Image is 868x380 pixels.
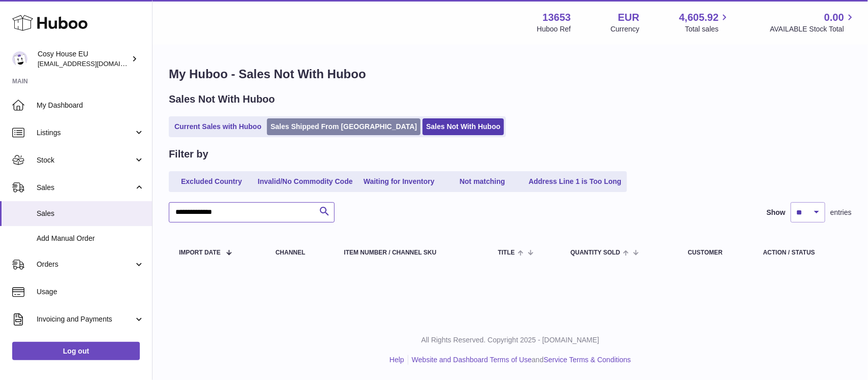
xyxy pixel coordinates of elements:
label: Show [767,208,786,217]
span: Orders [37,260,134,269]
div: Item Number / Channel SKU [344,249,478,256]
li: and [408,355,631,365]
a: Excluded Country [171,173,252,190]
span: [EMAIL_ADDRESS][DOMAIN_NAME] [38,59,149,68]
span: Stock [37,155,134,165]
span: AVAILABLE Stock Total [770,24,856,34]
a: Not matching [442,173,523,190]
h2: Filter by [169,147,208,161]
div: Customer [688,249,743,256]
span: Import date [179,249,221,256]
strong: EUR [618,11,639,24]
span: entries [830,208,852,217]
div: Huboo Ref [537,24,571,34]
div: Action / Status [763,249,842,256]
div: Currency [611,24,640,34]
span: Sales [37,183,134,193]
strong: 13653 [543,11,571,24]
a: Help [390,356,404,364]
span: Sales [37,209,144,218]
a: Log out [12,342,140,360]
span: Quantity Sold [571,249,620,256]
img: supplychain@cosyhouse.de [12,51,27,67]
a: Sales Shipped From [GEOGRAPHIC_DATA] [267,118,421,135]
span: Total sales [685,24,730,34]
div: Cosy House EU [38,49,129,69]
a: 0.00 AVAILABLE Stock Total [770,11,856,34]
span: Add Manual Order [37,234,144,243]
a: 4,605.92 Total sales [679,11,731,34]
span: Title [498,249,515,256]
a: Website and Dashboard Terms of Use [412,356,532,364]
a: Invalid/No Commodity Code [254,173,356,190]
a: Waiting for Inventory [358,173,440,190]
span: 4,605.92 [679,11,719,24]
a: Address Line 1 is Too Long [525,173,625,190]
span: 0.00 [824,11,844,24]
h2: Sales Not With Huboo [169,92,275,106]
span: Usage [37,287,144,297]
a: Service Terms & Conditions [544,356,631,364]
h1: My Huboo - Sales Not With Huboo [169,66,852,82]
div: Channel [276,249,324,256]
span: My Dashboard [37,101,144,110]
span: Listings [37,128,134,138]
span: Invoicing and Payments [37,314,134,324]
p: All Rights Reserved. Copyright 2025 - [DOMAIN_NAME] [161,335,860,345]
a: Current Sales with Huboo [171,118,265,135]
a: Sales Not With Huboo [423,118,504,135]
